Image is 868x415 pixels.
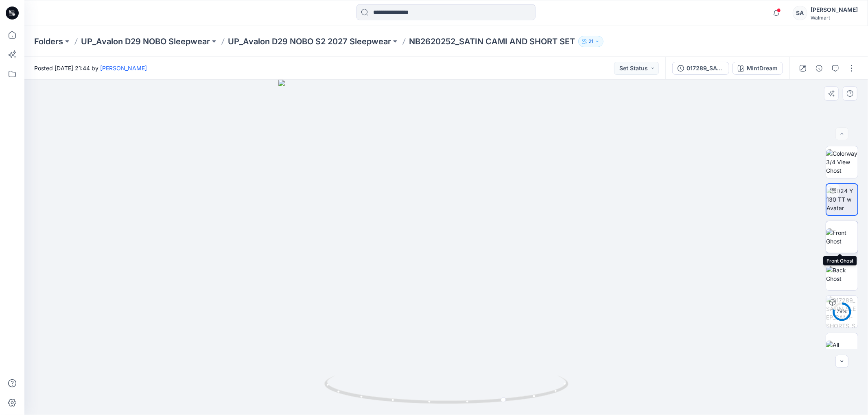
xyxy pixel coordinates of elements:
[826,266,858,283] img: Back Ghost
[826,228,858,246] img: Front Ghost
[672,62,729,75] button: 017289_SATIN_SLEEP_CAMI-SHORTS_SET
[826,149,858,175] img: Colorway 3/4 View Ghost
[732,62,783,75] button: MintDream
[409,36,575,47] p: NB2620252_SATIN CAMI AND SHORT SET
[34,64,147,72] span: Posted [DATE] 21:44 by
[228,36,391,47] a: UP_Avalon D29 NOBO S2 2027 Sleepwear
[100,65,147,72] a: [PERSON_NAME]
[81,36,210,47] a: UP_Avalon D29 NOBO Sleepwear
[826,296,858,328] img: 017289_SATIN_SLEEP_CAMI-SHORTS_SET MintDream
[826,341,858,358] img: All colorways
[687,64,724,73] div: 017289_SATIN_SLEEP_CAMI-SHORTS_SET
[811,15,858,21] div: Walmart
[832,308,852,315] div: 79 %
[588,37,593,46] p: 21
[793,6,807,20] div: SA
[578,36,603,47] button: 21
[826,187,857,212] img: 2024 Y 130 TT w Avatar
[747,64,778,73] div: MintDream
[811,5,858,15] div: [PERSON_NAME]
[34,36,63,47] a: Folders
[813,62,826,75] button: Details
